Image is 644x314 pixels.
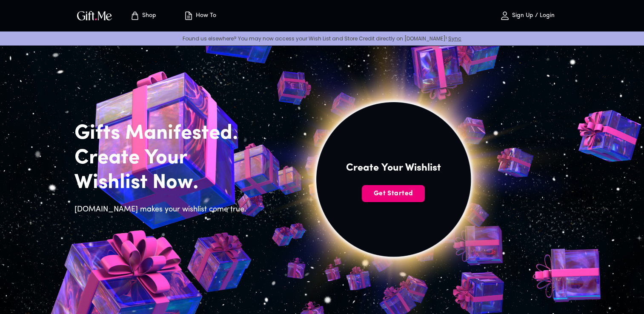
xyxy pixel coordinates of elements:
[194,12,216,20] p: How To
[346,161,441,175] h4: Create Your Wishlist
[74,121,252,146] h2: Gifts Manifested.
[7,35,637,42] p: Found us elsewhere? You may now access your Wish List and Store Credit directly on [DOMAIN_NAME]!
[448,35,461,42] a: Sync
[74,171,252,195] h2: Wishlist Now.
[74,204,252,216] h6: [DOMAIN_NAME] makes your wishlist come true.
[74,146,252,171] h2: Create Your
[75,9,114,22] img: GiftMe Logo
[177,2,223,29] button: How To
[74,11,114,21] button: GiftMe Logo
[120,2,166,29] button: Store page
[485,2,570,29] button: Sign Up / Login
[362,185,425,202] button: Get Started
[510,12,555,20] p: Sign Up / Login
[140,12,156,20] p: Shop
[362,189,425,198] span: Get Started
[183,11,194,21] img: how-to.svg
